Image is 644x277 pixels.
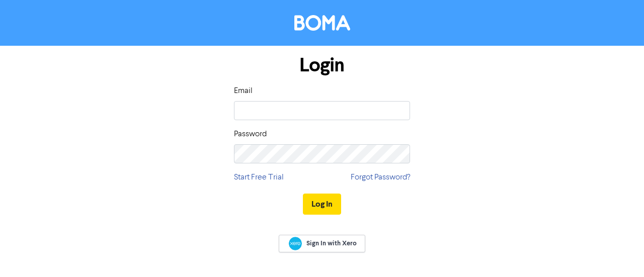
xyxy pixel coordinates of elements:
[234,54,410,77] h1: Login
[289,237,302,250] img: Xero logo
[303,194,341,215] button: Log In
[294,15,350,31] img: BOMA Logo
[234,128,267,140] label: Password
[234,171,284,183] a: Start Free Trial
[279,235,365,252] a: Sign In with Xero
[306,239,357,248] span: Sign In with Xero
[234,85,253,97] label: Email
[351,171,410,183] a: Forgot Password?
